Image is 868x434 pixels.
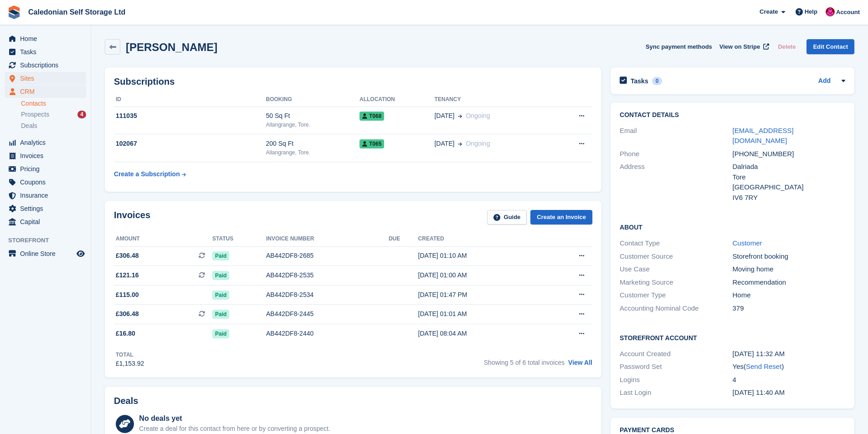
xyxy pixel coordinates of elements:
[5,85,86,98] a: menu
[805,7,817,16] span: Help
[836,8,860,17] span: Account
[434,92,552,107] th: Tenancy
[620,149,732,159] div: Phone
[466,140,490,147] span: Ongoing
[806,39,854,54] a: Edit Contact
[733,162,845,172] div: Dalriada
[5,32,86,45] a: menu
[21,110,49,119] span: Prospects
[266,139,360,148] div: 200 Sq Ft
[266,232,389,246] th: Invoice number
[418,271,544,280] div: [DATE] 01:00 AM
[212,310,229,319] span: Paid
[212,232,266,246] th: Status
[21,121,86,131] a: Deals
[5,72,86,85] a: menu
[360,139,384,148] span: T065
[646,39,712,54] button: Sync payment methods
[139,424,330,434] div: Create a deal for this contact from here or by converting a prospect.
[5,189,86,202] a: menu
[631,77,648,85] h2: Tasks
[733,264,845,275] div: Moving home
[620,388,732,398] div: Last Login
[733,193,845,203] div: IV6 7RY
[530,210,592,225] a: Create an Invoice
[484,359,565,366] span: Showing 5 of 6 total invoices
[116,359,144,368] div: £1,153.92
[126,41,217,53] h2: [PERSON_NAME]
[20,189,75,202] span: Insurance
[620,375,732,385] div: Logins
[5,136,86,149] a: menu
[116,329,135,338] span: £16.80
[266,148,360,157] div: Allangrange, Tore.
[114,396,138,406] h2: Deals
[733,277,845,288] div: Recommendation
[733,127,794,145] a: [EMAIL_ADDRESS][DOMAIN_NAME]
[733,172,845,183] div: Tore
[620,427,845,434] h2: Payment cards
[20,46,75,58] span: Tasks
[20,163,75,175] span: Pricing
[487,210,527,225] a: Guide
[466,112,490,119] span: Ongoing
[746,363,781,370] a: Send Reset
[568,359,592,366] a: View All
[620,264,732,275] div: Use Case
[620,162,732,203] div: Address
[733,388,785,396] time: 2025-08-29 10:40:27 UTC
[389,232,418,246] th: Due
[5,46,86,58] a: menu
[733,239,762,247] a: Customer
[418,232,544,246] th: Created
[7,5,21,19] img: stora-icon-8386f47178a22dfd0bd8f6a31ec36ba5ce8667c1dd55bd0f319d3a0aa187defe.svg
[826,7,835,16] img: Donald Mathieson
[114,169,180,179] div: Create a Subscription
[266,111,360,121] div: 50 Sq Ft
[620,238,732,249] div: Contact Type
[212,291,229,300] span: Paid
[652,77,663,85] div: 0
[116,251,139,260] span: £306.48
[5,215,86,228] a: menu
[620,303,732,314] div: Accounting Nominal Code
[733,290,845,301] div: Home
[116,309,139,319] span: £306.48
[5,202,86,215] a: menu
[733,375,845,385] div: 4
[21,99,86,108] a: Contacts
[116,271,139,280] span: £121.16
[733,149,845,159] div: [PHONE_NUMBER]
[5,149,86,162] a: menu
[620,333,845,342] h2: Storefront Account
[733,182,845,193] div: [GEOGRAPHIC_DATA]
[418,290,544,300] div: [DATE] 01:47 PM
[760,7,778,16] span: Create
[212,271,229,280] span: Paid
[418,329,544,338] div: [DATE] 08:04 AM
[418,251,544,260] div: [DATE] 01:10 AM
[620,112,845,119] h2: Contact Details
[114,92,266,107] th: ID
[744,363,784,370] span: ( )
[116,290,139,300] span: £115.00
[114,210,150,225] h2: Invoices
[733,362,845,372] div: Yes
[620,277,732,288] div: Marketing Source
[418,309,544,319] div: [DATE] 01:01 AM
[620,251,732,262] div: Customer Source
[212,329,229,338] span: Paid
[360,112,384,121] span: T068
[266,271,389,280] div: AB442DF8-2535
[733,251,845,262] div: Storefront booking
[21,110,86,119] a: Prospects 4
[360,92,434,107] th: Allocation
[114,232,212,246] th: Amount
[20,85,75,98] span: CRM
[774,39,799,54] button: Delete
[212,251,229,260] span: Paid
[733,303,845,314] div: 379
[719,42,760,51] span: View on Stripe
[266,290,389,300] div: AB442DF8-2534
[266,309,389,319] div: AB442DF8-2445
